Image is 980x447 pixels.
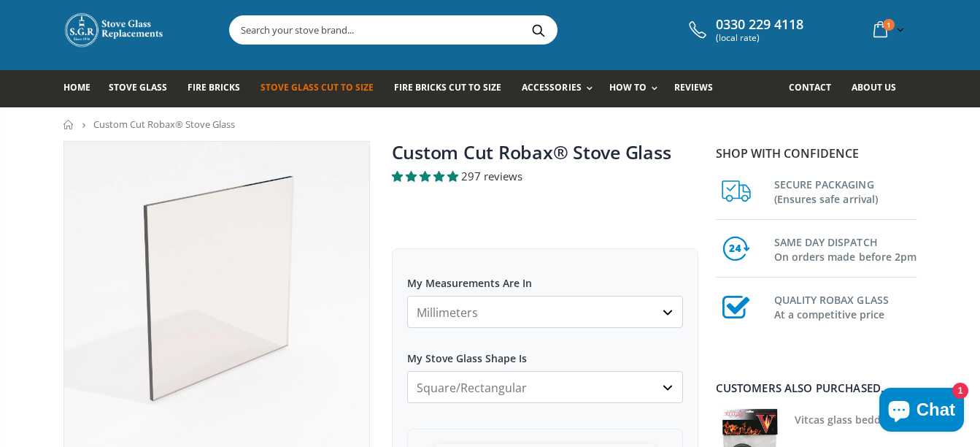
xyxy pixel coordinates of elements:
[609,81,647,93] span: How To
[261,70,385,107] a: Stove Glass Cut To Size
[392,140,671,164] a: Custom Cut Robax® Stove Glass
[774,232,917,264] h3: SAME DAY DISPATCH On orders made before 2pm
[716,145,917,162] p: Shop with confidence
[394,81,501,93] span: Fire Bricks Cut To Size
[63,81,90,93] span: Home
[261,81,374,93] span: Stove Glass Cut To Size
[188,81,240,93] span: Fire Bricks
[883,19,895,31] span: 1
[716,17,803,33] span: 0330 229 4118
[63,70,101,107] a: Home
[522,70,599,107] a: Accessories
[394,70,512,107] a: Fire Bricks Cut To Size
[875,388,968,435] inbox-online-store-chat: Shopify online store chat
[64,142,369,447] img: stove_glass_made_to_measure_800x_crop_center.webp
[522,81,581,93] span: Accessories
[774,290,917,322] h3: QUALITY ROBAX GLASS At a competitive price
[109,70,178,107] a: Stove Glass
[674,81,713,93] span: Reviews
[674,70,724,107] a: Reviews
[188,70,251,107] a: Fire Bricks
[407,264,683,290] label: My Measurements Are In
[852,70,907,107] a: About us
[461,169,522,183] span: 297 reviews
[774,175,917,207] h3: SECURE PACKAGING (Ensures safe arrival)
[716,33,803,43] span: (local rate)
[93,118,235,131] span: Custom Cut Robax® Stove Glass
[789,70,842,107] a: Contact
[407,339,683,365] label: My Stove Glass Shape Is
[63,12,166,48] img: Stove Glass Replacement
[609,70,665,107] a: How To
[109,81,167,93] span: Stove Glass
[716,383,917,394] div: Customers also purchased...
[685,17,803,43] a: 0330 229 4118 (local rate)
[522,16,555,44] button: Search
[230,16,720,44] input: Search your stove brand...
[392,169,461,183] span: 4.94 stars
[868,15,907,44] a: 1
[789,81,831,93] span: Contact
[63,120,74,129] a: Home
[852,81,896,93] span: About us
